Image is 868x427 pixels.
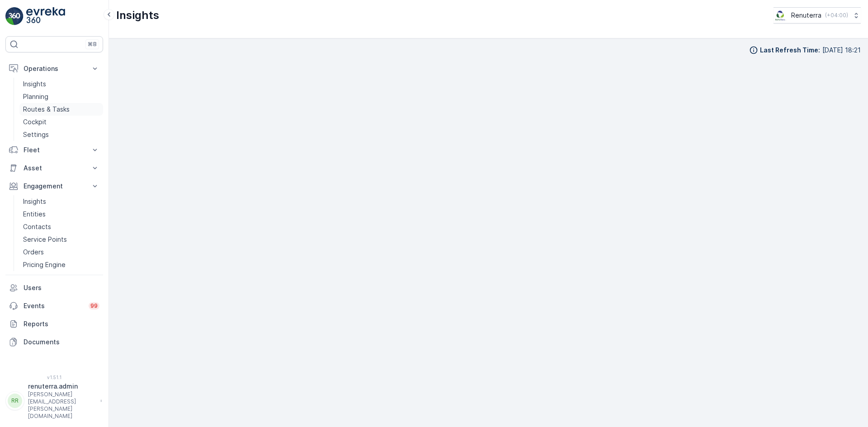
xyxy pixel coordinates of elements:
button: Renuterra(+04:00) [774,7,861,23]
p: [DATE] 18:21 [822,46,861,55]
a: Entities [19,208,103,221]
p: Insights [23,80,46,89]
a: Pricing Engine [19,258,103,271]
a: Documents [5,333,103,351]
p: ( +04:00 ) [825,12,848,19]
p: Engagement [24,182,85,191]
p: renuterra.admin [28,382,96,391]
p: Users [24,283,99,292]
button: RRrenuterra.admin[PERSON_NAME][EMAIL_ADDRESS][PERSON_NAME][DOMAIN_NAME] [5,382,103,420]
p: [PERSON_NAME][EMAIL_ADDRESS][PERSON_NAME][DOMAIN_NAME] [28,391,96,420]
p: Planning [23,92,48,101]
p: Contacts [23,222,51,231]
img: logo [5,7,24,25]
p: Pricing Engine [23,260,66,269]
p: Events [24,301,83,310]
p: 99 [90,302,98,310]
p: Insights [116,8,159,23]
img: Screenshot_2024-07-26_at_13.33.01.png [774,10,788,20]
p: Orders [23,248,44,257]
p: Insights [23,197,46,206]
a: Contacts [19,221,103,233]
a: Cockpit [19,116,103,128]
p: Documents [24,338,99,347]
button: Asset [5,159,103,177]
p: Last Refresh Time : [760,46,820,55]
a: Events99 [5,297,103,315]
p: Operations [24,64,85,73]
button: Engagement [5,177,103,195]
a: Users [5,279,103,297]
p: Settings [23,130,49,139]
p: Service Points [23,235,67,244]
p: Reports [24,319,99,328]
p: Renuterra [791,11,821,20]
span: v 1.51.1 [5,375,103,380]
img: logo_light-DOdMpM7g.png [26,7,65,25]
a: Service Points [19,233,103,246]
p: Fleet [24,145,85,155]
button: Operations [5,60,103,78]
div: RR [8,394,22,408]
a: Reports [5,315,103,333]
a: Insights [19,195,103,208]
p: Cockpit [23,117,47,127]
p: Asset [24,164,85,173]
a: Settings [19,128,103,141]
p: Entities [23,210,46,219]
p: Routes & Tasks [23,105,70,114]
a: Orders [19,246,103,258]
a: Planning [19,90,103,103]
a: Insights [19,78,103,90]
a: Routes & Tasks [19,103,103,116]
p: ⌘B [88,41,97,48]
button: Fleet [5,141,103,159]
